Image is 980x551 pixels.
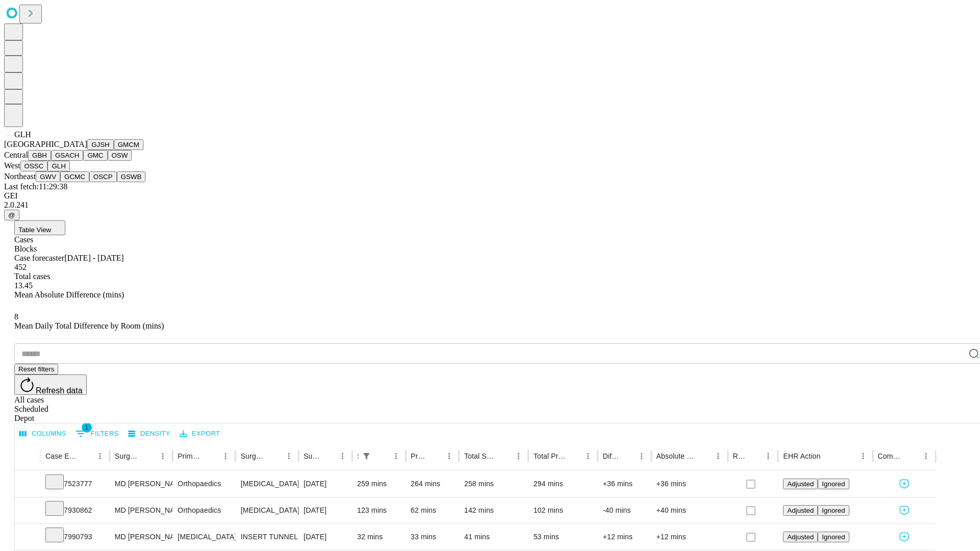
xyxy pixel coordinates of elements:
[178,497,230,523] div: Orthopaedics
[603,497,646,523] div: -40 mins
[787,533,814,541] span: Adjusted
[4,140,87,148] span: [GEOGRAPHIC_DATA]
[533,524,593,550] div: 53 mins
[82,422,92,433] span: 1
[4,151,28,159] span: Central
[375,449,389,463] button: Sort
[20,529,35,546] button: Expand
[567,449,581,463] button: Sort
[411,452,427,460] div: Predicted In Room Duration
[178,471,230,497] div: Orthopaedics
[464,452,496,460] div: Total Scheduled Duration
[357,452,358,460] div: Scheduled In Room Duration
[141,449,156,463] button: Sort
[218,449,233,463] button: Menu
[787,507,814,514] span: Adjusted
[304,497,347,523] div: [DATE]
[656,452,696,460] div: Absolute Difference
[240,524,293,550] div: INSERT TUNNELED CENTRAL VENOUS ACCESS WITH SUBQ PORT
[267,449,282,463] button: Sort
[14,364,58,374] button: Reset filters
[428,449,442,463] button: Sort
[117,171,146,182] button: GSWB
[4,172,36,181] span: Northeast
[45,497,105,523] div: 7930862
[178,524,230,550] div: [MEDICAL_DATA]
[115,524,167,550] div: MD [PERSON_NAME] [PERSON_NAME]
[20,161,48,171] button: OSSC
[357,471,401,497] div: 259 mins
[14,220,65,235] button: Table View
[87,139,114,150] button: GJSH
[411,524,454,550] div: 33 mins
[14,281,33,290] span: 13.45
[14,290,124,299] span: Mean Absolute Difference (mins)
[620,449,634,463] button: Sort
[14,374,87,395] button: Refresh data
[818,479,849,489] button: Ignored
[4,161,20,170] span: West
[204,449,218,463] button: Sort
[304,471,347,497] div: [DATE]
[79,449,93,463] button: Sort
[335,449,350,463] button: Menu
[45,524,105,550] div: 7990793
[711,449,725,463] button: Menu
[357,497,401,523] div: 123 mins
[14,130,31,139] span: GLH
[856,449,870,463] button: Menu
[411,497,454,523] div: 62 mins
[357,524,401,550] div: 32 mins
[156,449,170,463] button: Menu
[4,191,976,201] div: GEI
[178,452,203,460] div: Primary Service
[17,426,69,442] button: Select columns
[126,426,173,442] button: Density
[919,449,933,463] button: Menu
[18,365,54,373] span: Reset filters
[533,497,593,523] div: 102 mins
[89,171,117,182] button: OSCP
[822,507,845,514] span: Ignored
[36,171,60,182] button: GWV
[114,139,143,150] button: GMCM
[115,497,167,523] div: MD [PERSON_NAME] [PERSON_NAME]
[761,449,775,463] button: Menu
[603,524,646,550] div: +12 mins
[73,425,121,442] button: Show filters
[20,475,35,493] button: Expand
[747,449,761,463] button: Sort
[822,480,845,488] span: Ignored
[442,449,456,463] button: Menu
[497,449,511,463] button: Sort
[822,449,836,463] button: Sort
[28,150,51,161] button: GBH
[45,452,78,460] div: Case Epic Id
[282,449,296,463] button: Menu
[240,471,293,497] div: [MEDICAL_DATA] SPINE POSTERIOR OR POSTERIOR LATERAL WITH [MEDICAL_DATA] [MEDICAL_DATA], COMBINED
[818,505,849,516] button: Ignored
[464,524,523,550] div: 41 mins
[14,321,164,330] span: Mean Daily Total Difference by Room (mins)
[93,449,107,463] button: Menu
[321,449,335,463] button: Sort
[4,201,976,210] div: 2.0.241
[656,471,723,497] div: +36 mins
[64,254,124,262] span: [DATE] - [DATE]
[14,312,18,321] span: 8
[389,449,403,463] button: Menu
[783,479,818,489] button: Adjusted
[8,211,15,219] span: @
[634,449,649,463] button: Menu
[733,452,746,460] div: Resolved in EHR
[818,532,849,542] button: Ignored
[511,449,526,463] button: Menu
[581,449,595,463] button: Menu
[464,471,523,497] div: 258 mins
[83,150,107,161] button: GMC
[783,532,818,542] button: Adjusted
[359,449,374,463] button: Show filters
[787,480,814,488] span: Adjusted
[45,471,105,497] div: 7523777
[304,524,347,550] div: [DATE]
